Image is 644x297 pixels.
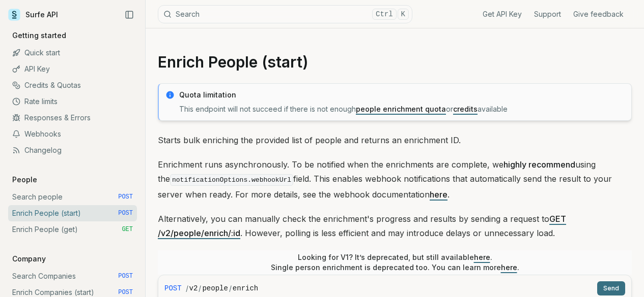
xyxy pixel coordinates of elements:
[8,110,137,126] a: Responses & Errors
[199,283,201,293] span: /
[453,105,478,113] a: credits
[8,189,137,205] a: Search people POST
[8,77,137,93] a: Credits & Quotas
[233,283,258,293] code: enrich
[398,9,409,20] kbd: K
[189,283,198,293] code: v2
[8,254,50,264] p: Company
[118,193,133,201] span: POST
[534,9,561,19] a: Support
[186,283,188,293] span: /
[597,281,625,295] button: Send
[8,45,137,61] a: Quick start
[158,5,412,23] button: SearchCtrlK
[158,53,632,71] h1: Enrich People (start)
[8,61,137,77] a: API Key
[179,90,625,100] p: Quota limitation
[503,159,575,170] strong: highly recommend
[8,221,137,238] a: Enrich People (get) GET
[573,9,624,19] a: Give feedback
[8,175,41,185] p: People
[229,283,232,293] span: /
[122,225,133,234] span: GET
[501,263,517,272] a: here
[202,283,228,293] code: people
[372,9,397,20] kbd: Ctrl
[164,283,182,293] span: POST
[158,212,632,240] p: Alternatively, you can manually check the enrichment's progress and results by sending a request ...
[118,288,133,296] span: POST
[118,209,133,217] span: POST
[170,174,293,186] code: notificationOptions.webhookUrl
[118,272,133,280] span: POST
[8,126,137,142] a: Webhooks
[158,157,632,202] p: Enrichment runs asynchronously. To be notified when the enrichments are complete, we using the fi...
[158,133,632,147] p: Starts bulk enriching the provided list of people and returns an enrichment ID.
[271,252,519,273] p: Looking for V1? It’s deprecated, but still available . Single person enrichment is deprecated too...
[8,268,137,284] a: Search Companies POST
[430,189,447,200] a: here
[356,105,446,113] a: people enrichment quota
[179,104,625,114] p: This endpoint will not succeed if there is not enough or available
[483,9,522,19] a: Get API Key
[474,253,490,261] a: here
[8,30,70,41] p: Getting started
[8,93,137,110] a: Rate limits
[8,205,137,221] a: Enrich People (start) POST
[122,7,137,22] button: Collapse Sidebar
[8,142,137,158] a: Changelog
[8,7,58,22] a: Surfe API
